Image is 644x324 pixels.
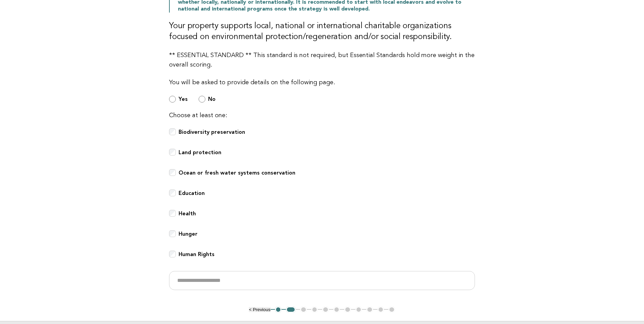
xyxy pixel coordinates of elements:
[169,51,475,70] p: ** ESSENTIAL STANDARD ** This standard is not required, but Essential Standards hold more weight ...
[169,78,475,87] p: You will be asked to provide details on the following page.
[179,190,205,196] b: Education
[179,251,215,257] b: Human Rights
[169,21,475,42] h3: Your property supports local, national or international charitable organizations focused on envir...
[179,169,295,176] b: Ocean or fresh water systems conservation
[179,129,245,135] b: Biodiversity preservation
[275,306,282,313] button: 1
[208,96,216,102] b: No
[179,210,196,217] b: Health
[169,111,475,120] p: Choose at least one:
[179,149,221,156] b: Land protection
[179,231,198,237] b: Hunger
[286,306,296,313] button: 2
[179,96,188,102] b: Yes
[249,307,270,312] button: < Previous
